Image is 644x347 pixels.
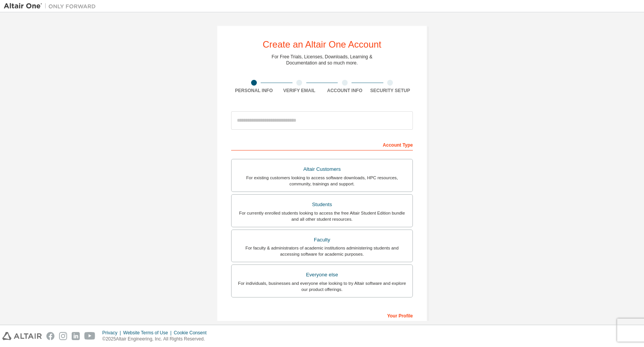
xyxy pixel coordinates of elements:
div: Security Setup [368,88,413,94]
div: For individuals, businesses and everyone else looking to try Altair software and explore our prod... [236,280,408,292]
div: Account Type [231,138,413,150]
div: Personal Info [231,88,277,94]
img: youtube.svg [84,332,95,340]
div: Faculty [236,235,408,245]
div: For faculty & administrators of academic institutions administering students and accessing softwa... [236,245,408,257]
img: instagram.svg [59,332,67,340]
div: Students [236,199,408,210]
img: linkedin.svg [72,332,80,340]
img: altair_logo.svg [2,332,42,340]
img: Altair One [4,2,100,10]
div: Cookie Consent [174,330,211,336]
img: facebook.svg [46,332,54,340]
div: For existing customers looking to access software downloads, HPC resources, community, trainings ... [236,175,408,187]
div: Website Terms of Use [123,330,174,336]
div: Create an Altair One Account [263,40,381,49]
p: © 2025 Altair Engineering, Inc. All Rights Reserved. [102,336,211,342]
div: Privacy [102,330,123,336]
div: For Free Trials, Licenses, Downloads, Learning & Documentation and so much more. [272,54,373,66]
div: Altair Customers [236,164,408,175]
div: Account Info [322,88,368,94]
div: Everyone else [236,269,408,280]
div: Verify Email [277,88,322,94]
div: For currently enrolled students looking to access the free Altair Student Edition bundle and all ... [236,210,408,222]
div: Your Profile [231,309,413,321]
